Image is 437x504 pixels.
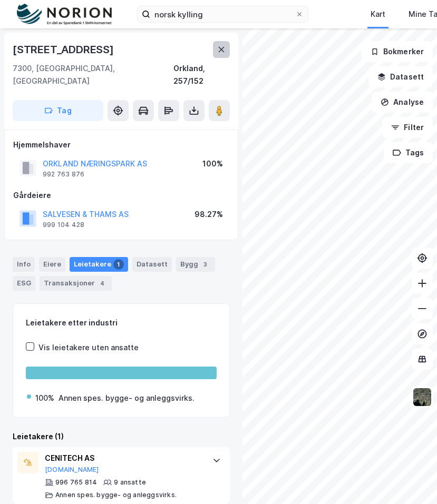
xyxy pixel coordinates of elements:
[40,276,112,291] div: Transaksjoner
[132,257,172,272] div: Datasett
[13,276,35,291] div: ESG
[26,317,217,329] div: Leietakere etter industri
[13,430,230,443] div: Leietakere (1)
[13,41,116,58] div: [STREET_ADDRESS]
[114,478,146,487] div: 9 ansatte
[39,257,65,272] div: Eiere
[13,62,173,87] div: 7300, [GEOGRAPHIC_DATA], [GEOGRAPHIC_DATA]
[55,478,97,487] div: 996 765 814
[55,491,177,499] div: Annen spes. bygge- og anleggsvirks.
[382,117,433,138] button: Filter
[13,257,35,272] div: Info
[384,142,433,163] button: Tags
[384,453,437,504] iframe: Chat Widget
[412,387,432,407] img: 9k=
[13,100,103,121] button: Tag
[45,452,202,465] div: CENITECH AS
[17,4,112,25] img: norion-logo.80e7a08dc31c2e691866.png
[176,257,215,272] div: Bygg
[45,466,99,474] button: [DOMAIN_NAME]
[38,341,139,354] div: Vis leietakere uten ansatte
[372,92,433,113] button: Analyse
[202,157,223,170] div: 100%
[195,208,223,221] div: 98.27%
[113,259,124,270] div: 1
[173,62,230,87] div: Orkland, 257/152
[59,392,195,404] div: Annen spes. bygge- og anleggsvirks.
[368,66,433,87] button: Datasett
[43,221,84,229] div: 999 104 428
[13,139,229,151] div: Hjemmelshaver
[362,41,433,62] button: Bokmerker
[200,259,211,270] div: 3
[97,278,108,289] div: 4
[371,8,385,21] div: Kart
[13,189,229,202] div: Gårdeiere
[70,257,128,272] div: Leietakere
[35,392,54,404] div: 100%
[384,453,437,504] div: Kontrollprogram for chat
[43,170,84,179] div: 992 763 876
[150,6,295,22] input: Søk på adresse, matrikkel, gårdeiere, leietakere eller personer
